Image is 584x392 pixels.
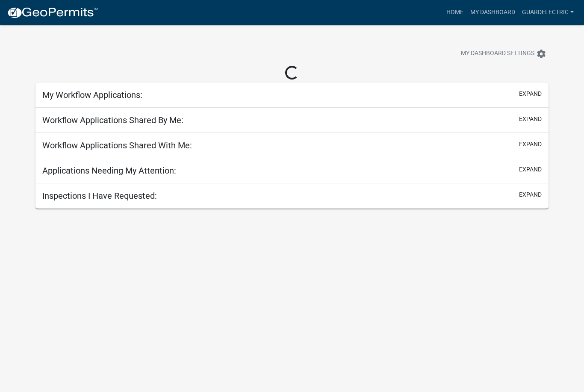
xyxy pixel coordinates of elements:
h5: Inspections I Have Requested: [42,191,157,201]
i: settings [536,49,546,59]
a: My Dashboard [467,4,519,21]
a: Guardelectric [519,4,577,21]
span: My Dashboard Settings [461,49,534,59]
h5: Applications Needing My Attention: [42,165,176,176]
button: My Dashboard Settingssettings [454,45,553,62]
button: expand [519,190,542,199]
a: Home [443,4,467,21]
h5: Workflow Applications Shared With Me: [42,140,192,150]
button: expand [519,165,542,174]
h5: Workflow Applications Shared By Me: [42,115,183,125]
button: expand [519,140,542,149]
h5: My Workflow Applications: [42,90,142,100]
button: expand [519,89,542,98]
button: expand [519,115,542,124]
